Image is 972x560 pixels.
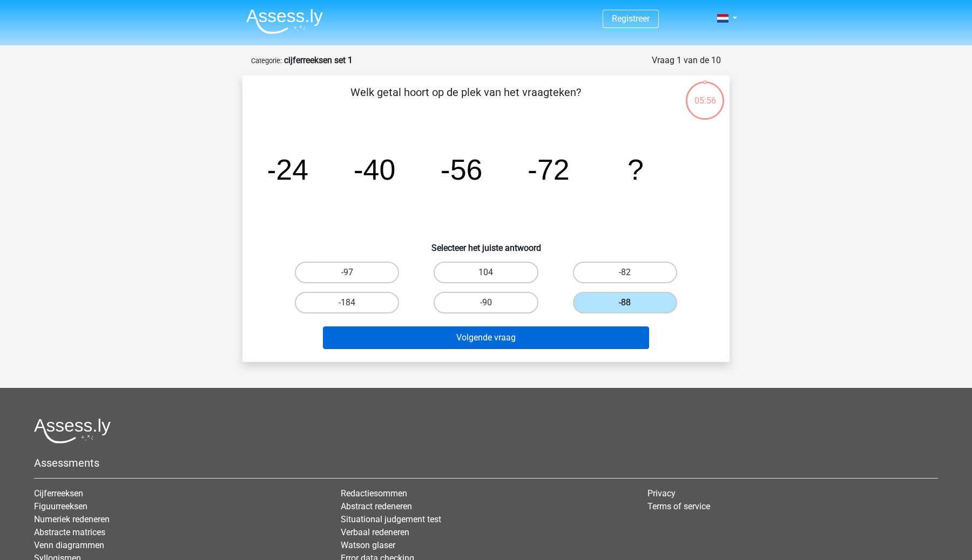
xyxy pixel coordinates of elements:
label: -88 [573,292,677,313]
a: Figuurreeksen [34,501,87,511]
tspan: -24 [266,153,308,186]
tspan: -72 [528,153,570,186]
div: 05:56 [685,80,725,107]
img: Assessly logo [34,418,111,443]
h6: Selecteer het juiste antwoord [260,234,712,253]
tspan: -56 [441,153,483,186]
a: Terms of service [647,501,710,511]
tspan: ? [627,153,644,186]
label: -97 [295,262,399,283]
a: Situational judgement test [341,514,441,524]
img: Assessly [246,9,323,34]
a: Redactiesommen [341,488,407,498]
div: Vraag 1 van de 10 [652,54,721,67]
h5: Assessments [34,456,938,469]
label: 104 [434,262,538,283]
label: -82 [573,262,677,283]
label: -90 [434,292,538,313]
strong: cijferreeksen set 1 [284,55,353,65]
p: Welk getal hoort op de plek van het vraagteken? [260,84,672,117]
a: Venn diagrammen [34,540,104,550]
a: Numeriek redeneren [34,514,110,524]
a: Watson glaser [341,540,395,550]
a: Verbaal redeneren [341,527,409,537]
a: Abstract redeneren [341,501,412,511]
button: Volgende vraag [323,326,650,349]
label: -184 [295,292,399,313]
a: Cijferreeksen [34,488,83,498]
a: Registreer [612,13,650,24]
small: Categorie: [251,57,282,65]
tspan: -40 [354,153,396,186]
a: Privacy [647,488,676,498]
a: Abstracte matrices [34,527,105,537]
